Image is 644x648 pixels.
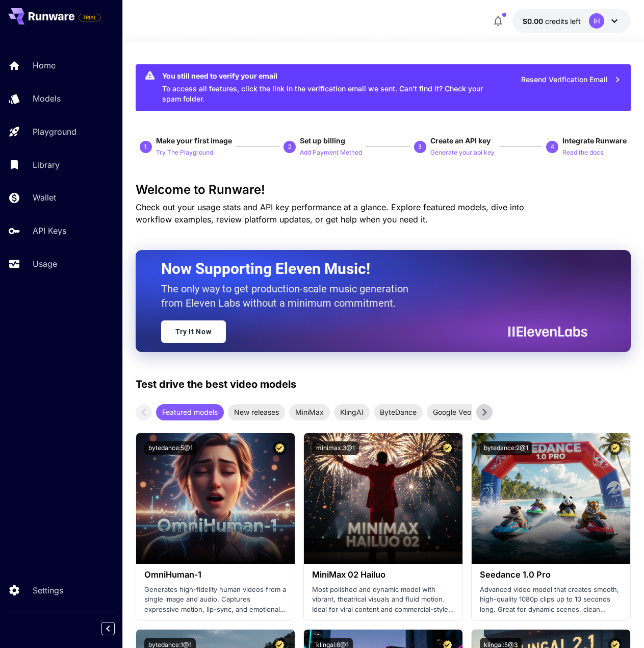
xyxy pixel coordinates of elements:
button: Try The Playground [156,146,213,158]
button: Resend Verification Email [516,69,627,90]
div: ByteDance [374,404,423,420]
span: Set up billing [300,136,345,145]
div: To access all features, click the link in the verification email we sent. Can’t find it? Check yo... [162,67,492,108]
p: Generate your api key [430,148,495,158]
p: Settings [33,584,63,596]
div: You still need to verify your email [162,70,492,81]
button: minimax:3@1 [312,441,359,455]
p: 4 [551,142,554,152]
span: Featured models [156,407,224,417]
span: $0.00 [523,17,545,26]
p: Playground [33,126,76,138]
button: Certified Model – Vetted for best performance and includes a commercial license. [441,441,454,455]
span: ByteDance [374,407,423,417]
div: $0.00 [523,16,581,27]
span: Integrate Runware [562,136,627,145]
p: 2 [288,142,292,152]
img: alt [304,433,462,564]
div: KlingAI [334,404,370,420]
h3: MiniMax 02 Hailuo [312,570,454,580]
button: Read the docs [562,146,603,158]
div: MiniMax [289,404,330,420]
p: Advanced video model that creates smooth, high-quality 1080p clips up to 10 seconds long. Great f... [480,585,622,615]
span: Google Veo [427,407,477,417]
a: Try It Now [161,320,226,343]
div: New releases [228,404,285,420]
p: 1 [144,142,147,152]
span: Add your payment card to enable full platform functionality. [79,11,101,23]
button: Certified Model – Vetted for best performance and includes a commercial license. [608,441,622,455]
span: KlingAI [334,407,370,417]
span: credits left [545,17,581,26]
button: Generate your api key [430,146,495,158]
img: alt [136,433,295,564]
span: Check out your usage stats and API key performance at a glance. Explore featured models, dive int... [136,202,524,225]
p: Models [33,92,61,105]
button: Certified Model – Vetted for best performance and includes a commercial license. [273,441,287,455]
h3: OmniHuman‑1 [144,570,287,580]
div: Google Veo [427,404,477,420]
span: MiniMax [289,407,330,417]
span: Make your first image [156,136,232,145]
button: Add Payment Method [300,146,362,158]
h2: Now Supporting Eleven Music! [161,259,580,279]
h3: Seedance 1.0 Pro [480,570,622,580]
span: New releases [228,407,285,417]
p: Add Payment Method [300,148,362,158]
button: $0.00IH [512,9,631,33]
p: 3 [418,142,422,152]
button: bytedance:2@1 [480,441,532,455]
div: IH [589,13,604,29]
button: Collapse sidebar [101,622,115,635]
p: The only way to get production-scale music generation from Eleven Labs without a minimum commitment. [161,282,416,310]
p: Most polished and dynamic model with vibrant, theatrical visuals and fluid motion. Ideal for vira... [312,585,454,615]
p: Library [33,159,60,171]
button: bytedance:5@1 [144,441,197,455]
span: TRIAL [79,14,100,21]
p: API Keys [33,225,66,237]
h3: Welcome to Runware! [136,183,631,197]
p: Generates high-fidelity human videos from a single image and audio. Captures expressive motion, l... [144,585,287,615]
span: Create an API key [430,136,491,145]
p: Usage [33,258,57,270]
p: Test drive the best video models [136,377,296,392]
img: alt [472,433,630,564]
p: Try The Playground [156,148,213,158]
div: Collapse sidebar [109,619,122,638]
p: Wallet [33,191,56,204]
p: Home [33,59,56,71]
div: Featured models [156,404,224,420]
p: Read the docs [562,148,603,158]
